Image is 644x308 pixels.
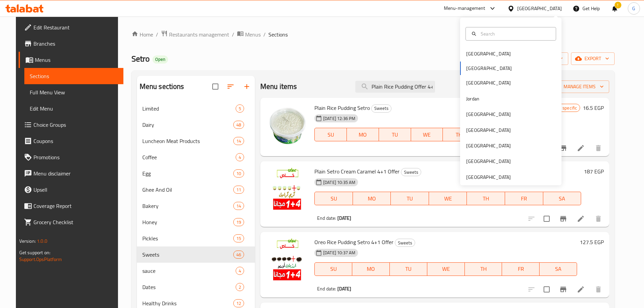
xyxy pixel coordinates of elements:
div: Jordan [466,95,479,102]
div: Dairy [142,121,233,129]
button: TU [391,192,429,205]
span: Sort sections [222,78,239,95]
a: Branches [19,35,123,52]
b: [DATE] [337,284,352,293]
a: Coupons [19,133,123,149]
span: Setro [132,51,150,66]
button: WE [429,192,467,205]
a: Edit Menu [24,100,123,117]
a: Upsell [19,182,123,198]
span: WE [430,264,462,274]
a: Menu disclaimer [19,165,123,182]
div: items [233,218,244,226]
span: Branch specific [545,105,580,111]
a: Edit menu item [577,285,585,293]
span: TH [470,194,502,204]
button: MO [347,128,379,141]
span: 48 [234,122,244,128]
span: [DATE] 10:35 AM [320,179,358,186]
span: Dates [142,283,236,291]
span: Edit Menu [30,104,118,113]
div: Sweets46 [137,246,255,263]
span: 14 [234,138,244,144]
span: Menus [35,56,118,64]
div: Sweets [142,251,233,259]
button: TH [465,262,502,276]
span: 2 [236,284,244,290]
div: Coffee4 [137,149,255,165]
span: Coverage Report [33,202,118,210]
li: / [263,30,266,39]
div: [GEOGRAPHIC_DATA] [466,173,511,181]
a: Menus [237,30,261,39]
span: Sweets [372,104,391,112]
div: Sweets [401,168,421,176]
div: items [233,169,244,177]
span: 1.0.0 [37,237,47,245]
a: Full Menu View [24,84,123,100]
span: Menus [245,30,261,39]
div: items [233,299,244,307]
span: TH [468,264,500,274]
span: TU [382,130,408,140]
span: SA [542,264,574,274]
a: Choice Groups [19,117,123,133]
span: SA [546,194,579,204]
span: 10 [234,170,244,177]
span: Egg [142,169,233,177]
span: Menu disclaimer [33,169,118,177]
div: Limited [142,104,236,113]
img: Plain Rice Pudding Setro [266,103,309,146]
div: Egg10 [137,165,255,182]
span: Restaurants management [169,30,229,39]
a: Home [132,30,153,39]
a: Grocery Checklist [19,214,123,230]
span: TU [393,194,426,204]
h6: 16.5 EGP [583,103,604,113]
span: Select all sections [208,79,222,94]
div: Honey19 [137,214,255,230]
span: 14 [234,203,244,209]
span: Grocery Checklist [33,218,118,226]
div: Limited5 [137,100,255,117]
span: import [530,54,563,63]
div: [GEOGRAPHIC_DATA] [466,126,511,134]
button: export [571,52,615,65]
span: WE [432,194,464,204]
span: SU [317,130,344,140]
div: [GEOGRAPHIC_DATA] [466,50,511,57]
span: FR [505,264,537,274]
span: 5 [236,105,244,112]
div: Bakery14 [137,198,255,214]
span: Select to update [540,212,554,226]
span: Manage items [555,82,604,91]
h6: 127.5 EGP [580,237,604,247]
div: items [233,137,244,145]
span: TU [392,264,425,274]
button: Manage items [550,80,609,93]
span: 15 [234,235,244,242]
div: items [236,104,244,113]
span: SU [317,264,350,274]
span: Ghee And Oil [142,186,233,194]
li: / [156,30,158,39]
div: [GEOGRAPHIC_DATA] [517,5,562,12]
button: MO [352,262,390,276]
div: items [236,283,244,291]
div: items [236,153,244,161]
span: MO [356,194,388,204]
span: Get support on: [19,248,50,257]
span: Coffee [142,153,236,161]
span: Bakery [142,202,233,210]
div: Ghee And Oil11 [137,182,255,198]
span: 46 [234,252,244,258]
button: TH [467,192,505,205]
div: Sweets [395,239,415,247]
a: Menus [19,52,123,68]
img: Oreo Rice Pudding Setro 4+1 Offer [266,237,309,281]
button: delete [590,281,606,298]
button: WE [411,128,443,141]
div: sauce4 [137,263,255,279]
